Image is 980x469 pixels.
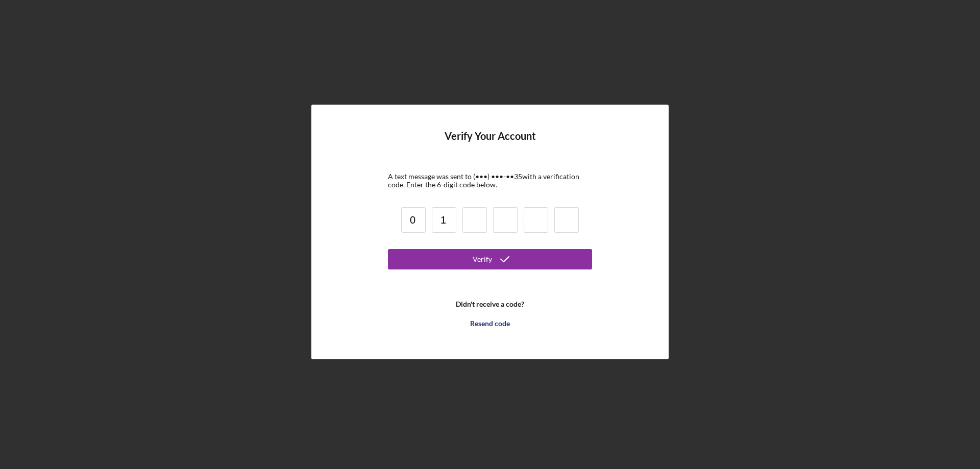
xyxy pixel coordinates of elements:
h4: Verify Your Account [445,130,536,157]
button: Resend code [388,313,592,334]
div: A text message was sent to (•••) •••-•• 35 with a verification code. Enter the 6-digit code below. [388,172,592,189]
div: Verify [473,249,492,269]
b: Didn't receive a code? [456,300,524,308]
div: Resend code [470,313,510,334]
button: Verify [388,249,592,269]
